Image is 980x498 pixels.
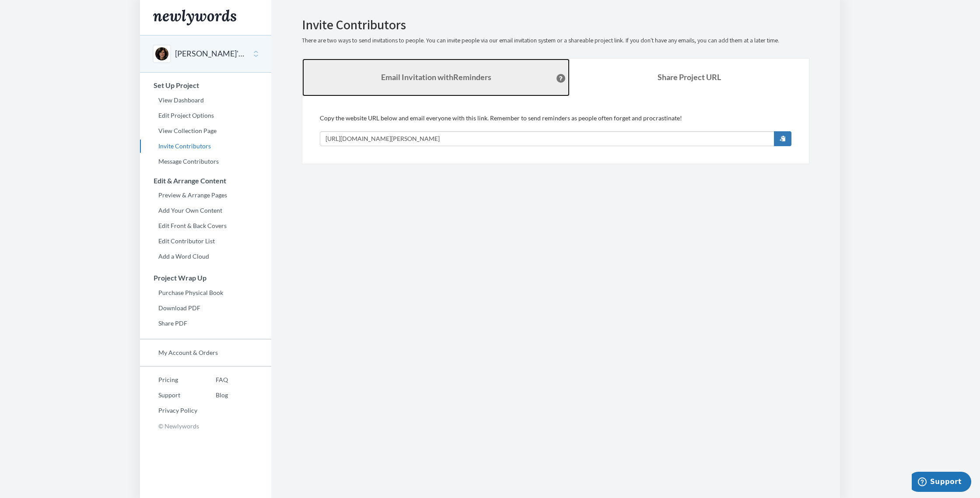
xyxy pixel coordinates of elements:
h3: Set Up Project [140,81,271,89]
h2: Invite Contributors [302,18,809,32]
p: There are two ways to send invitations to people. You can invite people via our email invitation ... [302,36,809,45]
a: Preview & Arrange Pages [140,189,271,202]
button: [PERSON_NAME]'s 70th Birthday Book [175,48,246,60]
a: FAQ [197,373,228,386]
a: Download PDF [140,302,271,315]
a: Edit Project Options [140,109,271,122]
img: Newlywords logo [153,10,236,25]
a: View Dashboard [140,94,271,107]
iframe: Opens a widget where you can chat to one of our agents [912,472,971,494]
p: © Newlywords [140,419,271,433]
b: Share Project URL [658,72,721,82]
a: Purchase Physical Book [140,286,271,299]
a: View Collection Page [140,124,271,137]
a: Message Contributors [140,155,271,168]
a: Edit Contributor List [140,235,271,248]
a: My Account & Orders [140,346,271,359]
strong: Email Invitation with Reminders [381,72,491,82]
a: Share PDF [140,317,271,330]
a: Invite Contributors [140,140,271,153]
h3: Edit & Arrange Content [140,177,271,185]
a: Pricing [140,373,197,386]
a: Blog [197,389,228,402]
div: Copy the website URL below and email everyone with this link. Remember to send reminders as peopl... [320,114,791,146]
a: Edit Front & Back Covers [140,219,271,232]
a: Add a Word Cloud [140,250,271,263]
h3: Project Wrap Up [140,274,271,282]
a: Add Your Own Content [140,204,271,217]
a: Support [140,389,197,402]
a: Privacy Policy [140,404,197,417]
